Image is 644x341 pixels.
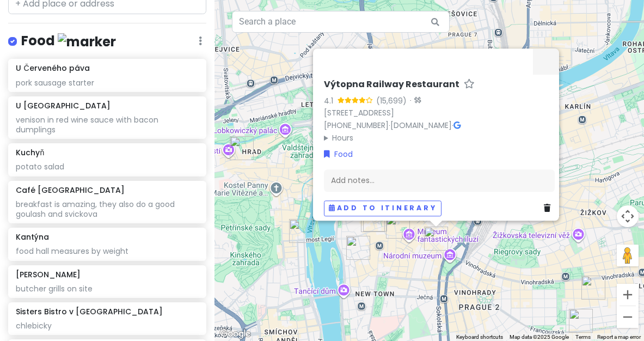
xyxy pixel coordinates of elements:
[16,284,199,294] div: butcher grills on site
[569,309,593,333] div: byt c 1, Ruská 225/4
[324,120,389,131] a: [PHONE_NUMBER]
[575,334,591,340] a: Terms (opens in new tab)
[617,245,639,266] button: Drag Pegman onto the map to open Street View
[217,327,253,341] a: Open this area in Google Maps (opens a new window)
[390,120,452,131] a: [DOMAIN_NAME]
[16,246,199,256] div: food hall measures by weight
[617,284,639,306] button: Zoom in
[324,148,353,160] a: Food
[407,96,421,107] div: ·
[230,136,254,160] div: Kuchyň
[217,327,253,341] img: Google
[58,33,116,50] img: marker
[324,200,441,216] button: Add to itinerary
[597,334,641,340] a: Report a map error
[324,79,459,90] h6: Výtopna Railway Restaurant
[510,334,569,340] span: Map data ©2025 Google
[21,32,116,50] h4: Food
[386,215,410,239] div: Špejle Jungmannova
[16,78,199,88] div: pork sausage starter
[376,95,407,107] div: (15,699)
[289,219,313,243] div: Café Savoy
[16,321,199,331] div: chlebicky
[581,276,605,300] div: Kus Koláče
[16,270,81,279] h6: [PERSON_NAME]
[16,63,89,73] h6: U Červeného páva
[16,148,44,157] h6: Kuchyň
[324,132,555,144] summary: Hours
[324,79,555,144] div: · ·
[16,101,111,111] h6: U [GEOGRAPHIC_DATA]
[324,169,555,192] div: Add notes...
[346,236,370,260] div: Hemingway Bar
[16,115,199,135] div: venison in red wine sauce with bacon dumplings
[424,227,448,251] div: Výtopna Railway Restaurant
[617,205,639,227] button: Map camera controls
[464,79,475,90] a: Star place
[16,162,199,172] div: potato salad
[232,11,450,33] input: Search a place
[324,107,394,118] a: [STREET_ADDRESS]
[16,307,163,316] h6: Sisters Bistro v [GEOGRAPHIC_DATA]
[544,203,555,215] a: Delete place
[617,306,639,328] button: Zoom out
[16,232,49,242] h6: Kantýna
[453,121,461,129] i: Google Maps
[533,48,559,75] button: Close
[16,185,125,195] h6: Café [GEOGRAPHIC_DATA]
[456,333,503,341] button: Keyboard shortcuts
[16,199,199,219] div: breakfast is amazing, they also do a good goulash and svickova
[324,95,338,107] div: 4.1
